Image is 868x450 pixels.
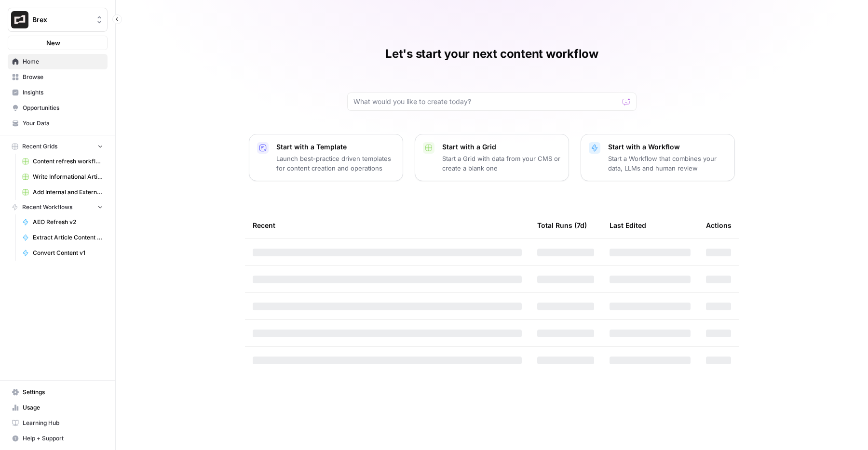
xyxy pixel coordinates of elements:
[8,69,108,85] a: Browse
[610,212,646,238] div: Last Edited
[18,185,108,200] a: Add Internal and External Links (1)
[442,142,561,152] p: Start with a Grid
[353,97,619,106] input: What would you like to create today?
[442,154,561,173] p: Start a Grid with data from your CMS or create a blank one
[8,54,108,69] a: Home
[18,169,108,185] a: Write Informational Article
[8,431,108,446] button: Help + Support
[8,85,108,100] a: Insights
[276,142,395,152] p: Start with a Template
[253,212,522,238] div: Recent
[276,154,395,173] p: Launch best-practice driven templates for content creation and operations
[8,36,108,50] button: New
[415,134,569,181] button: Start with a GridStart a Grid with data from your CMS or create a blank one
[11,11,28,28] img: Brex Logo
[8,8,108,32] button: Workspace: Brex
[23,388,103,397] span: Settings
[23,104,103,112] span: Opportunities
[18,154,108,169] a: Content refresh workflow
[23,88,103,97] span: Insights
[249,134,403,181] button: Start with a TemplateLaunch best-practice driven templates for content creation and operations
[608,154,727,173] p: Start a Workflow that combines your data, LLMs and human review
[18,230,108,245] a: Extract Article Content v.2
[23,403,103,412] span: Usage
[8,139,108,154] button: Recent Grids
[23,419,103,427] span: Learning Hub
[18,245,108,261] a: Convert Content v1
[33,233,103,242] span: Extract Article Content v.2
[23,434,103,443] span: Help + Support
[32,15,91,25] span: Brex
[33,218,103,226] span: AEO Refresh v2
[22,142,57,151] span: Recent Grids
[8,100,108,116] a: Opportunities
[23,119,103,128] span: Your Data
[33,188,103,197] span: Add Internal and External Links (1)
[706,212,732,238] div: Actions
[537,212,587,238] div: Total Runs (7d)
[33,157,103,166] span: Content refresh workflow
[18,214,108,230] a: AEO Refresh v2
[33,249,103,257] span: Convert Content v1
[8,116,108,131] a: Your Data
[8,384,108,400] a: Settings
[23,57,103,66] span: Home
[385,46,598,62] h1: Let's start your next content workflow
[46,38,60,48] span: New
[581,134,735,181] button: Start with a WorkflowStart a Workflow that combines your data, LLMs and human review
[8,200,108,214] button: Recent Workflows
[22,203,72,212] span: Recent Workflows
[8,400,108,415] a: Usage
[23,73,103,81] span: Browse
[33,172,103,181] span: Write Informational Article
[8,415,108,431] a: Learning Hub
[608,142,727,152] p: Start with a Workflow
